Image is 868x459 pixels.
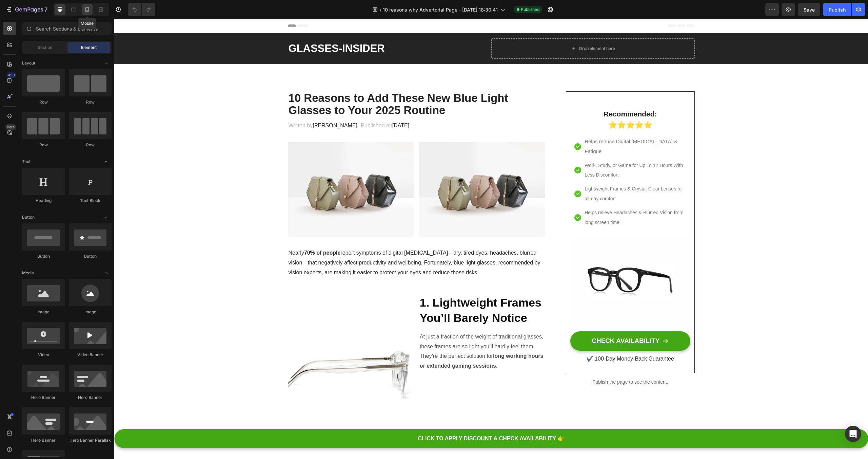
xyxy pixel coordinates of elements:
p: 7 [44,5,47,14]
p: Written by [174,102,245,112]
div: Row [22,99,65,105]
span: Media [22,270,34,276]
strong: 70% of people [190,231,226,237]
div: Row [69,99,112,105]
span: 10 reasons why Advertorial Page - [DATE] 18:30:41 [383,6,498,13]
span: Text [22,159,31,165]
input: Search Sections & Elements [22,22,112,35]
button: Publish [823,3,851,16]
span: Save [804,7,815,13]
h2: Recommended: ⭐⭐⭐⭐⭐ [460,89,572,112]
img: image_demo.jpg [305,123,431,218]
div: 450 [6,72,16,78]
a: CHECK AVAILABILITY [456,312,576,332]
div: Hero Banner [22,437,65,443]
div: Hero Banner [69,394,112,401]
button: Save [798,3,820,16]
div: Image [69,309,112,315]
span: Toggle open [101,58,112,69]
span: [PERSON_NAME] [198,104,243,109]
h2: 10 Reasons to Add These New Blue Light Glasses to Your 2025 Routine [174,72,431,98]
p: ✔️ 100-Day Money-Back Guarantee [457,335,575,345]
span: Work, Study, or Game for Up To 12 Hours With Less Discomfort [470,144,569,159]
span: Lightweight Frames & Crystal-Clear Lenses for all-day comfort [470,167,569,182]
div: Drop element here [465,27,501,32]
img: DSC06772.jpg [174,275,299,401]
p: At just a fraction of the weight of traditional glasses, these frames are so light you’ll hardly ... [305,313,430,333]
div: CHECK AVAILABILITY [477,318,545,326]
h2: 1. Lightweight Frames You’ll Barely Notice [305,275,431,307]
div: Text Block [69,198,112,204]
p: CLICK TO APPLY DISCOUNT & CHECK AVAILABILITY 👉 [304,416,450,424]
span: Section [38,44,52,51]
span: / [380,6,381,13]
span: Button [22,214,35,220]
span: Helps reduce Digital [MEDICAL_DATA] & Fatigue [470,120,563,135]
img: image_demo.jpg [174,123,299,218]
p: Nearly report symptoms of digital [MEDICAL_DATA]—dry, tired eyes, headaches, blurred vision—that ... [174,229,430,258]
div: Hero Banner [22,394,65,401]
span: Layout [22,60,35,66]
iframe: Design area [114,19,868,459]
div: Heading [22,198,65,204]
h2: GLASSES-INSIDER [174,22,377,37]
div: Button [69,253,112,259]
div: Video [22,352,65,358]
div: Button [22,253,65,259]
span: [DATE] [278,104,295,109]
button: 7 [3,3,51,16]
div: Hero Banner Parallax [69,437,112,443]
img: Alt Image [456,217,576,307]
p: They’re the perfect solution for . [305,332,430,352]
p: Published on [246,102,295,112]
div: Row [69,142,112,148]
div: Undo/Redo [128,3,155,16]
span: Published [521,6,539,13]
span: Toggle open [101,212,112,223]
span: Toggle open [101,268,112,278]
div: Image [22,309,65,315]
span: Element [81,44,97,51]
span: Helps relieve Headaches & Blurred Vision from long screen time [470,191,569,206]
p: Publish the page to see the content. [452,360,580,367]
div: Row [22,142,65,148]
span: Toggle open [101,156,112,167]
div: Beta [5,124,16,130]
div: Publish [829,6,846,13]
div: Video Banner [69,352,112,358]
div: Open Intercom Messenger [845,426,861,442]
